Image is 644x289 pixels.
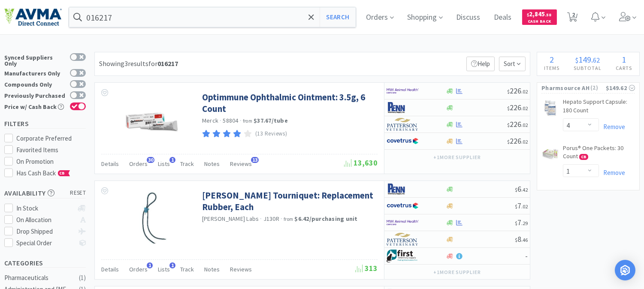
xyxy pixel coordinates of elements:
[223,117,239,124] span: 58804
[4,258,86,268] h5: Categories
[17,157,86,167] div: On Promotion
[130,190,171,245] img: 11b3133025ec49fa9b201433a8a25aa7_91405.png
[453,14,484,21] a: Discuss
[169,262,175,268] span: 1
[545,12,552,18] span: . 58
[320,7,355,27] button: Search
[148,59,178,68] span: for
[70,189,86,198] span: reset
[230,265,252,273] span: Reviews
[202,190,375,213] a: [PERSON_NAME] Tourniquet: Replacement Rubber, Each
[615,260,635,280] div: Open Intercom Messenger
[129,265,148,273] span: Orders
[521,122,528,128] span: . 02
[507,86,528,96] span: 226
[4,91,66,99] div: Previously Purchased
[521,88,528,95] span: . 02
[537,64,567,72] h4: Items
[515,234,528,244] span: 8
[622,54,626,65] span: 1
[599,123,625,131] a: Remove
[158,265,170,273] span: Lists
[147,157,154,163] span: 30
[527,19,552,25] span: Cash Back
[580,154,588,160] span: CB
[281,215,282,223] span: ·
[17,145,86,155] div: Favorited Items
[387,101,419,114] img: e1133ece90fa4a959c5ae41b0808c578_9.png
[593,56,600,64] span: 62
[158,160,170,168] span: Lists
[387,183,419,196] img: e1133ece90fa4a959c5ae41b0808c578_9.png
[284,216,293,222] span: from
[180,160,194,168] span: Track
[563,98,635,118] a: Hepato Support Capsule: 180 Count
[507,88,510,95] span: $
[541,146,559,163] img: 2f87ed8fd8014482bd311fe5dde34161_454973.jpeg
[230,160,252,168] span: Reviews
[202,117,218,124] a: Merck
[295,215,358,223] strong: $6.42 / purchasing unit
[550,54,554,65] span: 2
[522,6,557,29] a: $2,845.58Cash Back
[240,117,242,124] span: ·
[525,251,528,261] span: -
[202,215,259,223] a: [PERSON_NAME] Labs
[521,187,528,193] span: . 42
[58,171,67,176] span: CB
[515,187,517,193] span: $
[564,15,581,22] a: 2
[202,91,375,115] a: Optimmune Ophthalmic Ointment: 3.5g, 6 Count
[387,199,419,212] img: 77fca1acd8b6420a9015268ca798ef17_1.png
[507,138,510,145] span: $
[515,217,528,227] span: 7
[116,91,186,147] img: 2b32804b9bcb4811b1090458762fc81e_529709.jpg
[527,12,529,18] span: $
[429,151,485,163] button: +1more supplier
[507,102,528,112] span: 226
[147,262,153,268] span: 1
[527,10,552,18] span: 2,845
[541,99,559,117] img: 4e3da87f61e54749ba4c48a8fdee9780_315145.jpeg
[609,64,639,72] h4: Carts
[69,7,356,27] input: Search by item, sku, manufacturer, ingredient, size...
[17,238,74,248] div: Special Order
[17,169,70,177] span: Has Cash Back
[515,203,517,210] span: $
[4,69,66,76] div: Manufacturers Only
[17,226,74,237] div: Drop Shipped
[263,215,279,223] span: J130R
[4,80,66,87] div: Compounds Only
[355,263,378,273] span: 313
[220,117,221,124] span: ·
[563,144,635,164] a: Porus® One Packets: 30 Count CB
[599,169,625,177] a: Remove
[243,118,252,124] span: from
[17,203,74,214] div: In Stock
[521,105,528,111] span: . 02
[567,55,609,64] div: .
[387,233,419,246] img: f5e969b455434c6296c6d81ef179fa71_3.png
[4,53,66,66] div: Synced Suppliers Only
[157,59,178,68] strong: 016217
[515,184,528,194] span: 6
[567,64,609,72] h4: Subtotal
[101,160,119,168] span: Details
[387,250,419,262] img: 67d67680309e4a0bb49a5ff0391dcc42_6.png
[466,57,495,71] p: Help
[4,102,66,110] div: Price w/ Cash Back
[515,201,528,211] span: 7
[606,83,635,93] div: $149.62
[521,138,528,145] span: . 02
[254,117,288,124] strong: $37.67 / tube
[387,216,419,229] img: f6b2451649754179b5b4e0c70c3f7cb0_2.png
[99,58,178,69] div: Showing 3 results
[17,133,86,144] div: Corporate Preferred
[507,122,510,128] span: $
[387,135,419,148] img: 77fca1acd8b6420a9015268ca798ef17_1.png
[260,215,262,223] span: ·
[590,84,606,92] span: ( 2 )
[251,157,259,163] span: 13
[4,119,86,129] h5: Filters
[507,119,528,129] span: 226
